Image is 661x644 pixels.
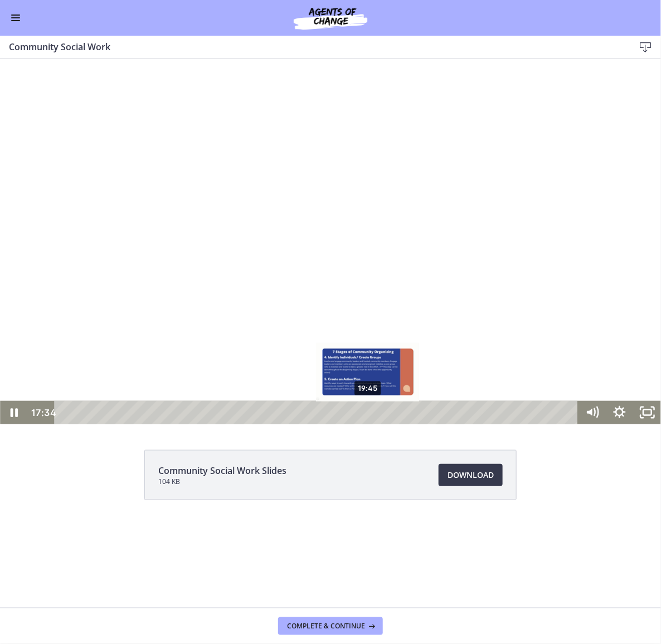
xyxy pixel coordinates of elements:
[9,40,616,54] h3: Community Social Work
[439,464,503,486] a: Download
[287,622,365,631] span: Complete & continue
[579,342,606,365] button: Mute
[278,617,383,635] button: Complete & continue
[9,11,22,25] button: Enable menu
[158,464,286,477] span: Community Social Work Slides
[158,477,286,486] span: 104 KB
[634,342,661,365] button: Fullscreen
[606,342,634,365] button: Show settings menu
[448,468,494,482] span: Download
[64,342,572,365] div: Playbar
[264,4,397,31] img: Agents of Change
